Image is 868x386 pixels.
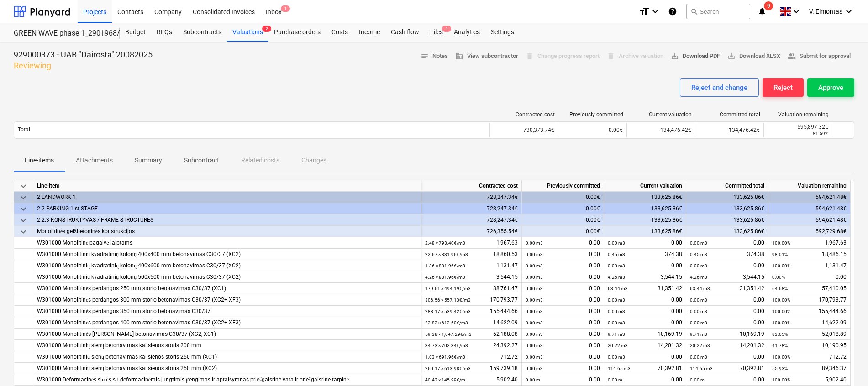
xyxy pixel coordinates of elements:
[425,355,465,360] small: 1.03 × 691.96€ / m3
[772,332,788,337] small: 83.65%
[353,23,385,42] a: Income
[326,23,353,42] a: Costs
[37,260,417,271] div: W301000 Monolitinių kvadratinių kolonų 400x600 mm betonavimas C30/37 (XC2)
[773,82,793,94] div: Reject
[526,343,543,348] small: 0.00 m3
[425,343,468,348] small: 34.73 × 702.34€ / m3
[763,78,804,97] button: Reject
[608,252,625,257] small: 0.45 m3
[485,23,520,42] div: Settings
[764,1,773,10] span: 9
[522,226,604,237] div: 0.00€
[772,363,847,374] div: 89,346.37
[37,340,417,351] div: W301000 Monolitinių sienų betonavimas kai sienos storis 200 mm
[671,51,720,62] span: Download PDF
[526,374,600,386] div: 0.00
[772,271,847,283] div: 0.00
[772,320,790,325] small: 100.00%
[608,374,682,386] div: 0.00
[522,192,604,203] div: 0.00€
[425,329,518,340] div: 62,188.08
[37,329,417,340] div: W301000 Monolitinės [PERSON_NAME] betonavimas C30/37 (XC2, XC1)
[690,8,698,15] span: search
[690,366,713,371] small: 114.65 m3
[690,317,764,329] div: 0.00
[843,6,854,17] i: keyboard_arrow_down
[608,355,625,360] small: 0.00 m3
[522,180,604,192] div: Previously committed
[425,309,471,314] small: 288.17 × 539.42€ / m3
[604,226,686,237] div: 133,625.86€
[772,260,847,271] div: 1,131.47
[425,240,465,245] small: 2.48 × 793.40€ / m3
[33,180,421,192] div: Line-item
[699,111,760,118] div: Committed total
[425,374,518,386] div: 5,902.40
[14,49,153,60] p: 929000373 - UAB "Dairosta" 20082025
[421,192,522,203] div: 728,247.34€
[784,49,854,63] button: Submit for approval
[772,286,788,291] small: 64.68%
[421,52,429,60] span: notes
[690,294,764,306] div: 0.00
[37,374,417,386] div: W301000 Deformacinės siūlės su deformacinėmis jungtimis įrengimas ir aptaisymnas priešgaisrine va...
[690,374,764,386] div: 0.00
[772,340,847,351] div: 10,190.95
[768,226,851,237] div: 592,729.68€
[37,271,417,283] div: W301000 Monolitinių kvadratinių kolonų 500x500 mm betonavimas C30/37 (XC2)
[526,263,543,268] small: 0.00 m3
[772,351,847,363] div: 712.72
[807,78,854,97] button: Approve
[608,297,625,303] small: 0.00 m3
[772,306,847,317] div: 155,444.66
[788,51,851,62] span: Submit for approval
[608,294,682,306] div: 0.00
[425,332,472,337] small: 59.38 × 1,047.29€ / m3
[281,5,290,12] span: 1
[526,366,543,371] small: 0.00 m3
[526,332,543,337] small: 0.00 m3
[37,249,417,260] div: W301000 Monolitinių kvadratinių kolonų 400x400 mm betonavimas C30/37 (XC2)
[690,363,764,374] div: 70,392.81
[37,237,417,249] div: W301000 Monolitinė pagalvė laiptams
[772,263,790,268] small: 100.00%
[526,275,543,280] small: 0.00 m3
[455,52,463,60] span: business
[37,214,417,226] div: 2.2.3 KONSTRUKTYVAS / FRAME STRUCTURES
[788,52,796,60] span: people_alt
[18,181,29,192] span: keyboard_arrow_down
[425,283,518,294] div: 88,761.47
[526,340,600,351] div: 0.00
[526,329,600,340] div: 0.00
[686,226,768,237] div: 133,625.86€
[608,332,625,337] small: 9.71 m3
[526,309,543,314] small: 0.00 m3
[37,317,417,329] div: W301000 Monolitinės perdangos 400 mm storio betonavimas C30/37 (XC2+ XF3)
[604,192,686,203] div: 133,625.86€
[76,156,113,165] p: Attachments
[690,249,764,260] div: 374.38
[425,317,518,329] div: 14,622.09
[562,111,623,118] div: Previously committed
[772,317,847,329] div: 14,622.09
[809,8,842,15] span: V. Eimontas
[724,49,784,63] button: Download XLSX
[526,363,600,374] div: 0.00
[526,306,600,317] div: 0.00
[691,82,747,94] div: Reject and change
[268,23,326,42] div: Purchase orders
[18,203,29,214] span: keyboard_arrow_down
[608,340,682,351] div: 14,201.32
[262,26,271,32] span: 2
[772,294,847,306] div: 170,793.77
[772,377,790,382] small: 100.00%
[608,343,628,348] small: 20.22 m3
[604,203,686,214] div: 133,625.86€
[135,156,162,165] p: Summary
[425,377,465,382] small: 40.43 × 145.99€ / m
[727,52,736,60] span: save_alt
[455,51,518,62] span: View subcontractor
[686,4,750,19] button: Search
[37,226,417,237] div: Monolitinės gelžbetoninės konstrukcijos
